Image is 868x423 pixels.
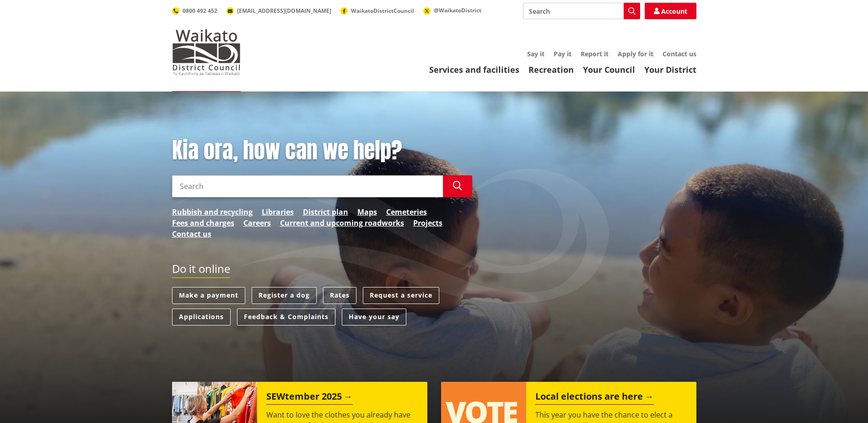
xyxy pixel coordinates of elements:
[527,49,545,58] a: Say it
[429,64,519,75] a: Services and facilities
[535,391,654,405] h2: Local elections are here
[172,175,443,197] input: Search input
[172,228,211,239] a: Contact us
[172,137,472,164] h1: Kia ora, how can we help?
[226,7,331,15] a: [EMAIL_ADDRESS][DOMAIN_NAME]
[342,309,406,325] a: Have your say
[340,7,414,15] a: WaikatoDistrictCouncil
[303,206,348,217] a: District plan
[172,287,245,304] a: Make a payment
[423,6,481,14] a: @WaikatoDistrict
[266,391,353,405] h2: SEWtember 2025
[644,64,696,75] a: Your District
[280,217,404,228] a: Current and upcoming roadworks
[581,49,609,58] a: Report it
[351,7,414,15] span: WaikatoDistrictCouncil
[172,217,234,228] a: Fees and charges
[262,206,294,217] a: Libraries
[523,3,640,19] input: Search input
[618,49,653,58] a: Apply for it
[528,64,574,75] a: Recreation
[172,7,217,15] a: 0800 492 452
[237,7,331,15] span: [EMAIL_ADDRESS][DOMAIN_NAME]
[554,49,571,58] a: Pay it
[243,217,271,228] a: Careers
[413,217,442,228] a: Projects
[434,6,481,14] span: @WaikatoDistrict
[357,206,377,217] a: Maps
[323,287,356,304] a: Rates
[237,309,335,325] a: Feedback & Complaints
[172,262,230,278] h2: Do it online
[583,64,635,75] a: Your Council
[645,3,696,19] a: Account
[172,206,253,217] a: Rubbish and recycling
[386,206,427,217] a: Cemeteries
[172,29,241,75] img: Waikato District Council - Te Kaunihera aa Takiwaa o Waikato
[363,287,439,304] a: Request a service
[663,49,696,58] a: Contact us
[183,7,217,15] span: 0800 492 452
[172,309,231,325] a: Applications
[252,287,317,304] a: Register a dog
